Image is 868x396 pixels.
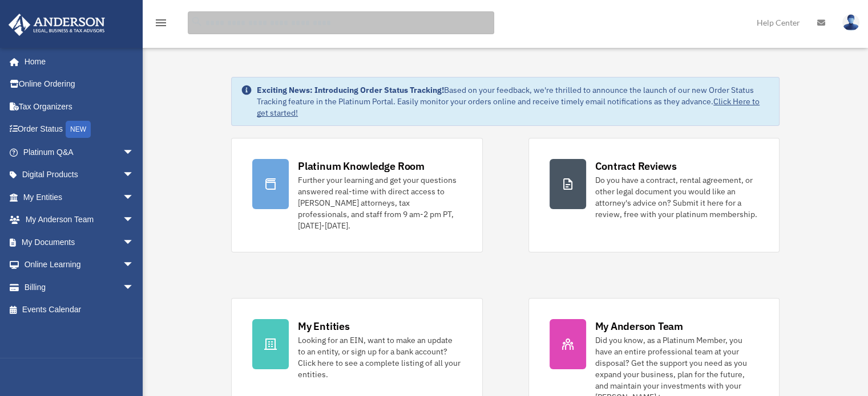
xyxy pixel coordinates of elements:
span: arrow_drop_down [123,164,146,187]
i: search [191,15,203,28]
a: Online Learningarrow_drop_down [8,254,151,276]
span: arrow_drop_down [123,276,146,299]
a: Events Calendar [8,299,151,321]
span: arrow_drop_down [123,141,146,164]
a: Platinum Q&Aarrow_drop_down [8,141,151,164]
a: Billingarrow_drop_down [8,276,151,299]
a: menu [154,20,168,30]
a: Click Here to get started! [257,96,760,118]
div: Further your learning and get your questions answered real-time with direct access to [PERSON_NAM... [298,174,461,231]
div: Contract Reviews [595,159,677,173]
div: Do you have a contract, rental agreement, or other legal document you would like an attorney's ad... [595,174,758,220]
a: My Documentsarrow_drop_down [8,231,151,254]
div: Platinum Knowledge Room [298,159,425,173]
span: arrow_drop_down [123,209,146,232]
div: My Entities [298,319,349,333]
a: Order StatusNEW [8,118,151,141]
span: arrow_drop_down [123,231,146,254]
img: User Pic [842,14,859,31]
a: My Entitiesarrow_drop_down [8,186,151,209]
a: Digital Productsarrow_drop_down [8,164,151,186]
a: Online Ordering [8,73,151,96]
div: Looking for an EIN, want to make an update to an entity, or sign up for a bank account? Click her... [298,334,461,380]
a: Platinum Knowledge Room Further your learning and get your questions answered real-time with dire... [231,138,482,252]
strong: Exciting News: Introducing Order Status Tracking! [257,85,444,95]
div: My Anderson Team [595,319,683,333]
a: Tax Organizers [8,95,151,118]
div: Based on your feedback, we're thrilled to announce the launch of our new Order Status Tracking fe... [257,84,770,119]
a: My Anderson Teamarrow_drop_down [8,209,151,231]
a: Home [8,50,146,73]
a: Contract Reviews Do you have a contract, rental agreement, or other legal document you would like... [528,138,780,252]
span: arrow_drop_down [123,186,146,209]
span: arrow_drop_down [123,254,146,277]
img: Anderson Advisors Platinum Portal [5,14,108,36]
i: menu [154,16,168,30]
div: NEW [66,121,91,138]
